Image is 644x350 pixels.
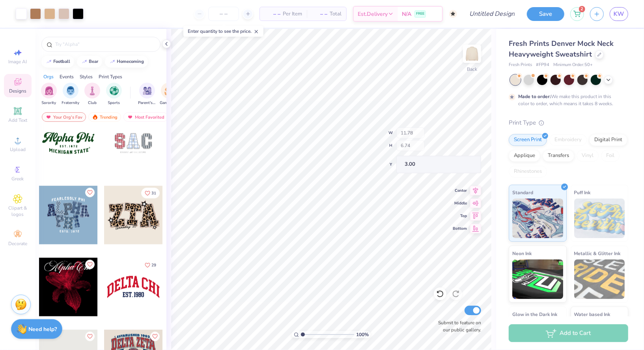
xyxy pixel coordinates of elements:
span: 2 [579,6,585,12]
span: Sports [108,100,120,106]
button: Like [150,332,160,341]
span: Middle [453,201,467,206]
button: filter button [62,83,80,106]
span: Add Text [8,117,27,123]
span: Sorority [42,100,56,106]
button: filter button [41,83,57,106]
div: filter for Game Day [160,83,178,106]
img: Standard [512,199,563,238]
div: Print Types [99,73,122,80]
div: Transfers [543,150,574,162]
span: 100 % [356,331,369,338]
span: Parent's Weekend [138,100,156,106]
div: filter for Sports [106,83,122,106]
span: Decorate [8,240,27,247]
span: Water based Ink [574,310,610,318]
img: Sorority Image [45,86,54,95]
button: homecoming [105,56,148,68]
button: filter button [138,83,156,106]
div: Styles [80,73,93,80]
div: Enter quantity to see the price. [183,26,263,37]
img: Back [464,46,480,62]
span: N/A [402,10,411,18]
span: 29 [151,263,156,267]
div: football [54,59,71,64]
span: Club [88,100,97,106]
div: Most Favorited [123,112,168,122]
button: filter button [84,83,100,106]
span: FREE [416,11,424,17]
img: trending.gif [92,114,98,120]
div: Events [60,73,74,80]
strong: Made to order: [518,93,551,100]
div: bear [89,59,99,64]
div: filter for Parent's Weekend [138,83,156,106]
span: Metallic & Glitter Ink [574,249,621,257]
img: Sports Image [110,86,119,95]
button: Like [85,332,95,341]
span: Fraternity [62,100,80,106]
img: trend_line.gif [109,59,116,64]
button: filter button [106,83,122,106]
span: Standard [512,188,533,197]
span: Fresh Prints [509,62,532,68]
div: filter for Fraternity [62,83,80,106]
div: We make this product in this color to order, which means it takes 8 weeks. [518,93,615,107]
button: Like [141,260,160,271]
div: Embroidery [549,134,587,146]
img: Neon Ink [512,259,563,299]
label: Submit to feature on our public gallery. [434,319,481,333]
div: Back [467,66,477,73]
button: Like [85,188,95,197]
img: Fraternity Image [66,86,75,95]
div: Orgs [43,73,54,80]
span: – – [265,10,280,18]
button: filter button [160,83,178,106]
button: bear [77,56,102,68]
img: Puff Ink [574,199,625,238]
div: filter for Club [84,83,100,106]
img: Club Image [88,86,97,95]
span: Bottom [453,226,467,231]
span: – – [312,10,327,18]
span: Top [453,213,467,219]
img: trend_line.gif [46,59,52,64]
span: Designs [9,88,26,94]
span: Fresh Prints Denver Mock Neck Heavyweight Sweatshirt [509,39,614,59]
span: Upload [10,146,26,153]
span: 31 [151,191,156,195]
div: filter for Sorority [41,83,57,106]
span: Image AI [9,59,27,65]
div: homecoming [117,59,144,64]
button: Save [527,7,564,21]
button: Like [141,188,160,199]
span: KW [614,9,624,19]
img: most_fav.gif [45,114,52,120]
span: Minimum Order: 50 + [553,62,593,68]
span: Est. Delivery [358,10,388,18]
div: Digital Print [589,134,627,146]
button: Like [85,260,95,269]
img: trend_line.gif [81,59,88,64]
div: Your Org's Fav [42,112,86,122]
input: Untitled Design [463,6,521,22]
img: Metallic & Glitter Ink [574,259,625,299]
strong: Need help? [29,325,57,333]
a: KW [610,7,628,21]
span: Game Day [160,100,178,106]
img: most_fav.gif [127,114,133,120]
span: Per Item [283,10,302,18]
span: Clipart & logos [4,205,32,218]
div: Vinyl [577,150,599,162]
span: Total [330,10,342,18]
div: Foil [601,150,620,162]
input: Try "Alpha" [54,40,155,48]
span: Glow in the Dark Ink [512,310,557,318]
div: Rhinestones [509,166,547,178]
img: Parent's Weekend Image [143,86,152,95]
span: # FP94 [536,62,549,68]
button: football [41,56,74,68]
span: Greek [12,176,24,182]
span: Puff Ink [574,188,591,197]
div: Trending [88,112,121,122]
